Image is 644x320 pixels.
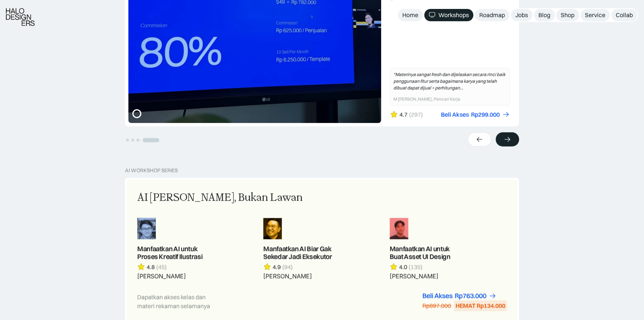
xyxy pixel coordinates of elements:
[611,9,637,21] a: Collab
[125,167,178,174] div: AI Workshop Series
[136,139,139,142] button: Go to slide 3
[409,111,423,118] div: (297)
[538,11,550,19] div: Blog
[441,111,510,118] a: Beli AksesRp299.000
[399,111,408,118] div: 4.7
[616,11,633,19] div: Collab
[455,292,486,300] div: Rp763.000
[556,9,579,21] a: Shop
[438,11,469,19] div: Workshops
[143,138,160,142] button: Go to slide 4
[455,302,505,310] div: HEMAT Rp134.000
[471,111,500,118] div: Rp299.000
[580,9,610,21] a: Service
[398,9,423,21] a: Home
[475,9,509,21] a: Roadmap
[585,11,605,19] div: Service
[479,11,505,19] div: Roadmap
[424,9,473,21] a: Workshops
[125,136,161,143] ul: Select a slide to show
[137,292,221,310] div: Dapatkan akses kelas dan materi rekaman selamanya
[422,292,453,300] div: Beli Akses
[126,139,129,142] button: Go to slide 1
[422,292,496,300] a: Beli AksesRp763.000
[441,111,469,118] div: Beli Akses
[422,302,451,310] div: Rp897.000
[534,9,555,21] a: Blog
[515,11,528,19] div: Jobs
[511,9,532,21] a: Jobs
[402,11,418,19] div: Home
[137,190,303,206] div: AI [PERSON_NAME], Bukan Lawan
[561,11,574,19] div: Shop
[131,139,134,142] button: Go to slide 2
